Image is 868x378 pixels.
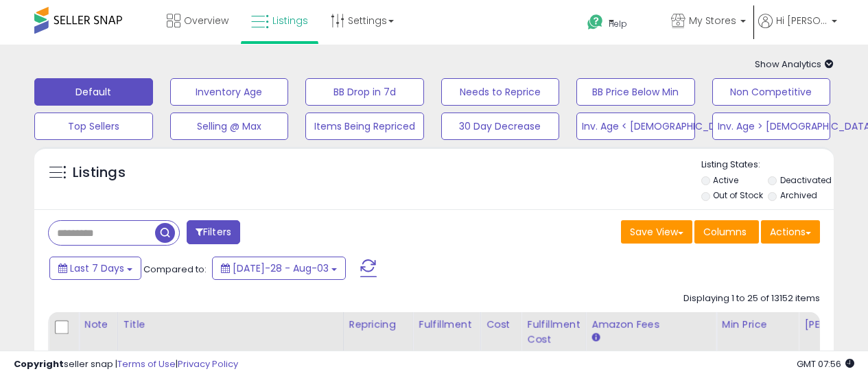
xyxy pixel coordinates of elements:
div: Note [84,318,112,332]
span: Last 7 Days [70,261,124,275]
div: Repricing [349,318,408,332]
button: Needs to Reprice [441,78,560,106]
strong: Copyright [14,357,64,370]
div: Fulfillment Cost [527,318,580,346]
button: Inv. Age > [DEMOGRAPHIC_DATA] [712,113,831,140]
button: BB Drop in 7d [305,78,424,106]
button: Inv. Age < [DEMOGRAPHIC_DATA] [576,113,695,140]
span: [DATE]-28 - Aug-03 [233,261,329,275]
button: Filters [187,220,240,244]
button: Selling @ Max [170,113,289,140]
button: Save View [621,220,692,244]
a: Privacy Policy [178,357,238,370]
label: Active [713,174,738,186]
a: Terms of Use [117,357,176,370]
div: seller snap | | [14,358,238,371]
div: Amazon Fees [591,318,710,332]
button: Non Competitive [712,78,831,106]
div: Cost [486,318,516,332]
span: Show Analytics [755,58,834,71]
div: Min Price [722,318,793,332]
div: Displaying 1 to 25 of 13152 items [683,292,820,305]
span: Compared to: [143,263,207,276]
button: Inventory Age [170,78,289,106]
label: Deactivated [780,174,832,186]
span: 2025-08-11 07:56 GMT [797,357,854,370]
label: Archived [780,189,817,201]
i: Get Help [587,14,604,31]
button: [DATE]-28 - Aug-03 [212,257,346,280]
span: Columns [703,225,747,239]
button: Default [34,78,153,106]
div: Fulfillment [419,318,474,332]
a: Hi [PERSON_NAME] [758,14,837,45]
span: Overview [184,14,228,27]
p: Listing States: [701,158,834,172]
button: Last 7 Days [49,257,141,280]
h5: Listings [73,163,126,182]
span: Hi [PERSON_NAME] [776,14,828,27]
button: Columns [694,220,759,244]
button: Actions [761,220,820,244]
button: Items Being Repriced [305,113,424,140]
button: Top Sellers [34,113,153,140]
span: Help [609,18,627,29]
span: Listings [272,14,308,27]
a: Help [576,3,659,45]
div: Title [124,318,338,332]
span: My Stores [689,14,736,27]
button: 30 Day Decrease [441,113,560,140]
button: BB Price Below Min [576,78,695,106]
label: Out of Stock [713,189,763,201]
